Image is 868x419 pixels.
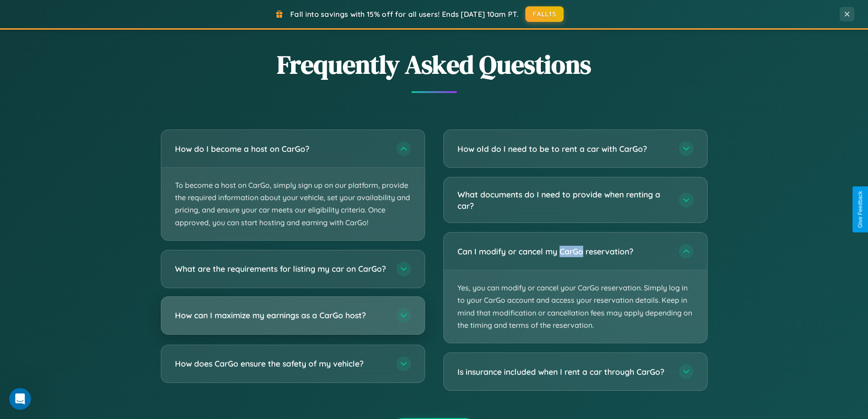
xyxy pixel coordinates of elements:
[444,270,707,343] p: Yes, you can modify or cancel your CarGo reservation. Simply log in to your CarGo account and acc...
[161,168,425,240] p: To become a host on CarGo, simply sign up on our platform, provide the required information about...
[175,310,387,321] h3: How can I maximize my earnings as a CarGo host?
[857,191,863,228] div: Give Feedback
[457,189,670,211] h3: What documents do I need to provide when renting a car?
[161,47,708,82] h2: Frequently Asked Questions
[457,143,670,155] h3: How old do I need to be to rent a car with CarGo?
[9,388,31,410] iframe: Intercom live chat
[457,366,670,378] h3: Is insurance included when I rent a car through CarGo?
[525,6,564,22] button: FALL15
[175,143,387,155] h3: How do I become a host on CarGo?
[290,10,519,19] span: Fall into savings with 15% off for all users! Ends [DATE] 10am PT.
[175,263,387,274] h3: What are the requirements for listing my car on CarGo?
[175,358,387,369] h3: How does CarGo ensure the safety of my vehicle?
[457,246,670,257] h3: Can I modify or cancel my CarGo reservation?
